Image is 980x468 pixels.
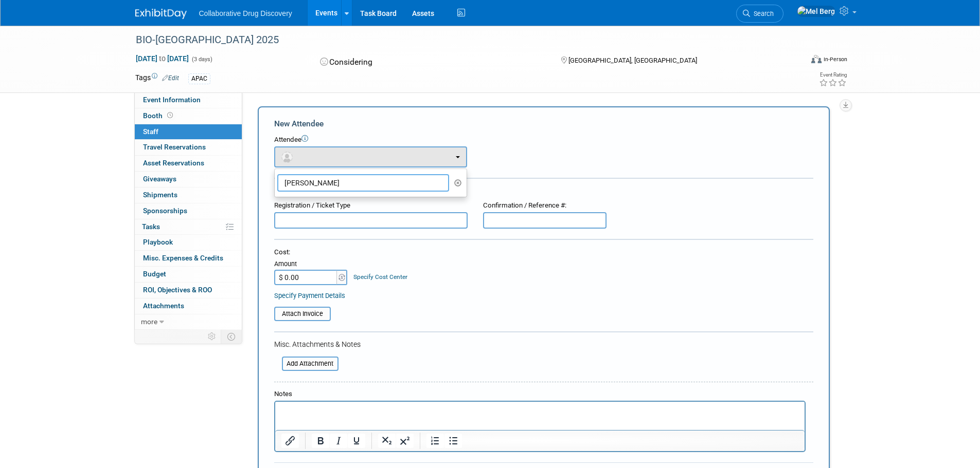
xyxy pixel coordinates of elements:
span: Asset Reservations [143,159,204,167]
span: Shipments [143,191,177,199]
input: Search [277,174,450,192]
div: Notes [274,389,806,399]
span: Giveaways [143,175,176,183]
span: Misc. Expenses & Credits [143,254,223,262]
img: Format-Inperson.png [811,55,822,63]
a: Shipments [135,188,242,203]
span: Collaborative Drug Discovery [199,9,292,17]
span: to [157,54,167,63]
div: Event Format [742,53,848,69]
img: Mel Berg [797,6,835,17]
span: Staff [143,127,158,136]
a: Booth [135,108,242,124]
button: Italic [330,434,347,448]
button: Insert/edit link [281,434,299,448]
span: (3 days) [191,56,212,63]
td: Personalize Event Tab Strip [203,330,221,343]
a: Specify Payment Details [274,292,345,299]
button: Bold [312,434,329,448]
a: Travel Reservations [135,140,242,155]
a: Asset Reservations [135,156,242,171]
div: Cost: [274,248,813,257]
a: Budget [135,267,242,282]
button: Bullet list [444,434,462,448]
a: Attachments [135,298,242,314]
div: Misc. Attachments & Notes [274,339,813,349]
a: Playbook [135,235,242,250]
a: Staff [135,124,242,140]
span: [GEOGRAPHIC_DATA], [GEOGRAPHIC_DATA] [568,57,697,64]
span: Attachments [143,302,184,310]
div: Confirmation / Reference #: [483,201,607,211]
div: Event Rating [819,72,847,78]
span: Travel Reservations [143,143,206,151]
span: Playbook [143,238,173,246]
span: more [141,317,157,326]
a: Event Information [135,92,242,108]
div: Registration / Ticket Type [274,201,468,211]
button: Superscript [396,434,414,448]
a: more [135,314,242,330]
span: Search [750,10,774,17]
span: Sponsorships [143,207,187,215]
span: Budget [143,270,166,278]
div: Amount [274,259,349,270]
td: Toggle Event Tabs [221,330,242,343]
div: APAC [188,73,210,84]
div: In-Person [823,55,847,63]
a: Tasks [135,219,242,235]
a: Search [736,5,783,23]
a: Sponsorships [135,203,242,219]
a: Misc. Expenses & Credits [135,251,242,266]
div: New Attendee [274,118,813,129]
span: ROI, Objectives & ROO [143,286,212,294]
div: Registration / Ticket Info (optional) [274,185,813,196]
td: Tags [135,72,179,84]
img: ExhibitDay [135,9,187,19]
button: Underline [348,434,365,448]
span: [DATE] [DATE] [135,54,189,63]
span: Event Information [143,96,201,104]
div: Attendee [274,135,813,145]
div: Considering [317,53,544,71]
span: Tasks [142,222,160,231]
button: Numbered list [426,434,444,448]
button: Subscript [378,434,396,448]
div: BIO‑[GEOGRAPHIC_DATA] 2025 [132,31,787,49]
a: Giveaways [135,172,242,187]
iframe: Rich Text Area [275,402,805,430]
a: Edit [162,74,179,82]
a: Specify Cost Center [353,273,407,280]
span: Booth [143,111,175,120]
a: ROI, Objectives & ROO [135,283,242,298]
span: Booth not reserved yet [165,111,175,119]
